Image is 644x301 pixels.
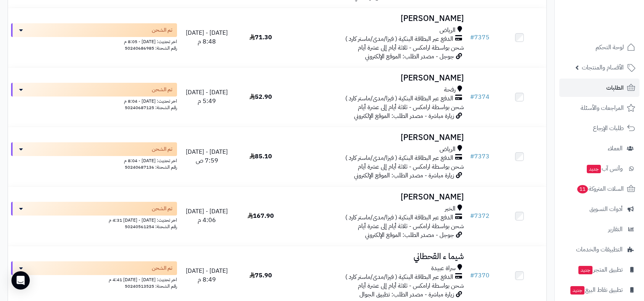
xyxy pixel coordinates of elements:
[559,119,639,137] a: طلبات الإرجاع
[559,79,639,97] a: الطلبات
[578,266,592,274] span: جديد
[186,28,228,46] span: [DATE] - [DATE] 8:48 م
[152,86,172,93] span: تم الشحن
[470,33,474,42] span: #
[291,133,464,142] h3: [PERSON_NAME]
[152,264,172,272] span: تم الشحن
[470,152,474,161] span: #
[559,200,639,218] a: أدوات التسويق
[345,94,453,103] span: الدفع عبر البطاقة البنكية ( فيزا/مدى/ماستر كارد )
[11,271,30,290] div: Open Intercom Messenger
[581,103,624,113] span: المراجعات والأسئلة
[358,222,464,231] span: شحن بواسطة ارامكس - ثلاثة أيام إلى عشرة أيام
[608,224,623,235] span: التقارير
[593,123,624,134] span: طلبات الإرجاع
[125,104,177,111] span: رقم الشحنة: 50240687125
[291,14,464,23] h3: [PERSON_NAME]
[345,213,453,222] span: الدفع عبر البطاقة البنكية ( فيزا/مدى/ماستر كارد )
[470,33,489,42] a: #7375
[186,147,228,165] span: [DATE] - [DATE] 7:59 ص
[470,271,489,280] a: #7370
[125,45,177,52] span: رقم الشحنة: 50240686985
[125,223,177,230] span: رقم الشحنة: 50240561254
[291,193,464,201] h3: [PERSON_NAME]
[559,159,639,178] a: وآتس آبجديد
[291,252,464,261] h3: شيما ء القحطاني
[559,99,639,117] a: المراجعات والأسئلة
[354,171,454,180] span: زيارة مباشرة - مصدر الطلب: الموقع الإلكتروني
[365,230,454,240] span: جوجل - مصدر الطلب: الموقع الإلكتروني
[152,205,172,212] span: تم الشحن
[345,273,453,282] span: الدفع عبر البطاقة البنكية ( فيزا/مدى/ماستر كارد )
[608,143,623,154] span: العملاء
[250,92,272,101] span: 52.90
[186,88,228,106] span: [DATE] - [DATE] 5:49 م
[559,180,639,198] a: السلات المتروكة11
[345,154,453,163] span: الدفع عبر البطاقة البنكية ( فيزا/مدى/ماستر كارد )
[125,283,177,290] span: رقم الشحنة: 50240513525
[152,145,172,153] span: تم الشحن
[592,21,637,37] img: logo-2.png
[186,207,228,225] span: [DATE] - [DATE] 4:06 م
[345,35,453,43] span: الدفع عبر البطاقة البنكية ( فيزا/مدى/ماستر كارد )
[470,152,489,161] a: #7373
[559,281,639,299] a: تطبيق نقاط البيعجديد
[358,103,464,112] span: شحن بواسطة ارامكس - ثلاثة أيام إلى عشرة أيام
[186,266,228,284] span: [DATE] - [DATE] 8:49 م
[354,111,454,121] span: زيارة مباشرة - مصدر الطلب: الموقع الإلكتروني
[576,244,623,255] span: التطبيقات والخدمات
[596,42,624,53] span: لوحة التحكم
[582,62,624,73] span: الأقسام والمنتجات
[559,38,639,56] a: لوحة التحكم
[291,74,464,82] h3: [PERSON_NAME]
[11,37,177,45] div: اخر تحديث: [DATE] - 8:05 م
[559,220,639,238] a: التقارير
[365,52,454,61] span: جوجل - مصدر الطلب: الموقع الإلكتروني
[358,162,464,171] span: شحن بواسطة ارامكس - ثلاثة أيام إلى عشرة أيام
[559,240,639,259] a: التطبيقات والخدمات
[470,211,474,221] span: #
[606,82,624,93] span: الطلبات
[250,152,272,161] span: 85.10
[11,216,177,224] div: اخر تحديث: [DATE] - [DATE] 4:31 م
[470,92,489,101] a: #7374
[570,286,584,295] span: جديد
[11,156,177,164] div: اخر تحديث: [DATE] - 8:04 م
[359,290,454,299] span: زيارة مباشرة - مصدر الطلب: تطبيق الجوال
[578,264,623,275] span: تطبيق المتجر
[576,183,624,194] span: السلات المتروكة
[470,92,474,101] span: #
[440,26,456,35] span: الرياض
[445,204,456,213] span: الخبر
[470,271,474,280] span: #
[559,139,639,158] a: العملاء
[444,85,456,94] span: رفحة
[589,204,623,214] span: أدوات التسويق
[125,164,177,171] span: رقم الشحنة: 50240687136
[570,285,623,295] span: تطبيق نقاط البيع
[250,271,272,280] span: 75.90
[250,33,272,42] span: 71.30
[358,43,464,52] span: شحن بواسطة ارامكس - ثلاثة أيام إلى عشرة أيام
[577,185,588,193] span: 11
[248,211,274,221] span: 167.90
[11,97,177,105] div: اخر تحديث: [DATE] - 8:04 م
[587,165,601,173] span: جديد
[586,163,623,174] span: وآتس آب
[431,264,456,273] span: سراة عبيدة
[559,261,639,279] a: تطبيق المتجرجديد
[470,211,489,221] a: #7372
[11,275,177,283] div: اخر تحديث: [DATE] - [DATE] 4:41 م
[358,281,464,290] span: شحن بواسطة ارامكس - ثلاثة أيام إلى عشرة أيام
[440,145,456,154] span: الرياض
[152,26,172,34] span: تم الشحن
